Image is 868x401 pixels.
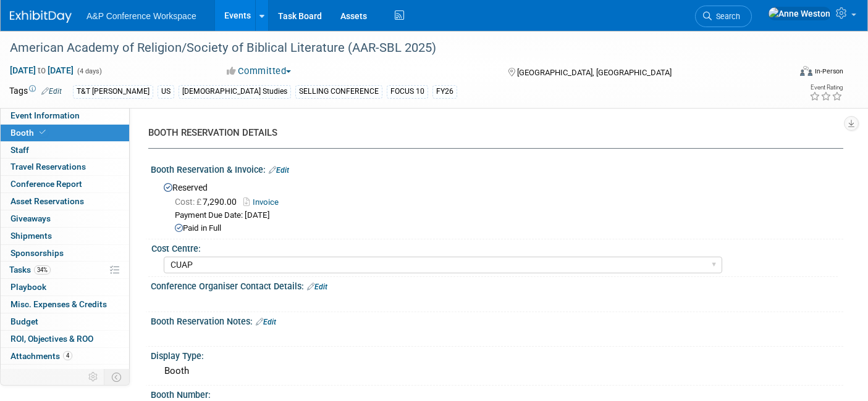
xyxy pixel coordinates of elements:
span: (4 days) [76,67,102,75]
div: BOOTH RESERVATION DETAILS [148,126,834,139]
span: Giveaways [11,213,51,223]
span: 7,290.00 [175,197,242,207]
span: [GEOGRAPHIC_DATA], [GEOGRAPHIC_DATA] [517,68,672,77]
div: Event Format [720,64,843,83]
div: [DEMOGRAPHIC_DATA] Studies [179,85,291,98]
a: Asset Reservations [1,193,129,210]
a: Booth [1,125,129,141]
span: more [8,368,28,378]
div: US [158,85,174,98]
span: Conference Report [11,179,82,189]
a: Tasks34% [1,262,129,278]
a: ROI, Objectives & ROO [1,331,129,347]
div: FY26 [432,85,457,98]
span: Attachments [11,351,72,361]
a: Edit [256,318,276,326]
a: Misc. Expenses & Credits [1,296,129,313]
span: [DATE] [DATE] [9,65,74,76]
div: Event Rating [809,85,843,91]
div: SELLING CONFERENCE [295,85,382,98]
a: Attachments4 [1,348,129,365]
a: Travel Reservations [1,159,129,175]
a: Giveaways [1,210,129,227]
button: Committed [222,65,296,78]
a: Event Information [1,107,129,124]
a: Conference Report [1,176,129,192]
a: Edit [269,166,289,175]
span: A&P Conference Workspace [86,11,196,21]
div: Conference Organiser Contact Details: [151,277,843,293]
a: Sponsorships [1,245,129,262]
a: Playbook [1,279,129,296]
span: Sponsorships [11,248,64,258]
div: Paid in Full [175,223,834,234]
div: In-Person [814,67,843,76]
a: Edit [41,87,62,96]
td: Tags [9,85,62,99]
a: more [1,365,129,381]
span: Misc. Expenses & Credits [11,299,107,309]
div: Cost Centre: [151,239,838,255]
a: Edit [307,283,327,291]
a: Invoice [243,197,285,207]
span: 4 [63,351,72,360]
td: Toggle Event Tabs [104,369,130,385]
img: Format-Inperson.png [800,66,812,76]
td: Personalize Event Tab Strip [83,369,104,385]
div: Reserved [160,178,834,234]
span: Booth [11,128,48,138]
div: Payment Due Date: [DATE] [175,210,834,221]
div: American Academy of Religion/Society of Biblical Literature (AAR-SBL 2025) [6,37,772,59]
span: ROI, Objectives & ROO [11,334,93,344]
span: Shipments [11,231,52,241]
span: to [36,65,48,75]
span: Tasks [9,265,51,275]
div: Booth [160,362,834,381]
div: Booth Number: [151,386,843,401]
span: Staff [11,145,29,155]
span: Budget [11,316,38,326]
img: Anne Weston [768,7,831,20]
div: Booth Reservation & Invoice: [151,160,843,176]
span: Event Information [11,110,80,120]
span: Playbook [11,282,46,292]
div: Booth Reservation Notes: [151,312,843,328]
span: Travel Reservations [11,162,86,172]
img: ExhibitDay [10,10,72,23]
span: Search [712,12,740,21]
div: T&T [PERSON_NAME] [73,85,153,98]
i: Booth reservation complete [40,129,46,136]
div: Display Type: [151,347,843,362]
a: Staff [1,142,129,159]
span: 34% [34,265,51,275]
span: Cost: £ [175,197,203,207]
div: FOCUS 10 [387,85,428,98]
a: Search [695,6,752,27]
a: Shipments [1,228,129,244]
span: Asset Reservations [11,196,84,206]
a: Budget [1,313,129,330]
